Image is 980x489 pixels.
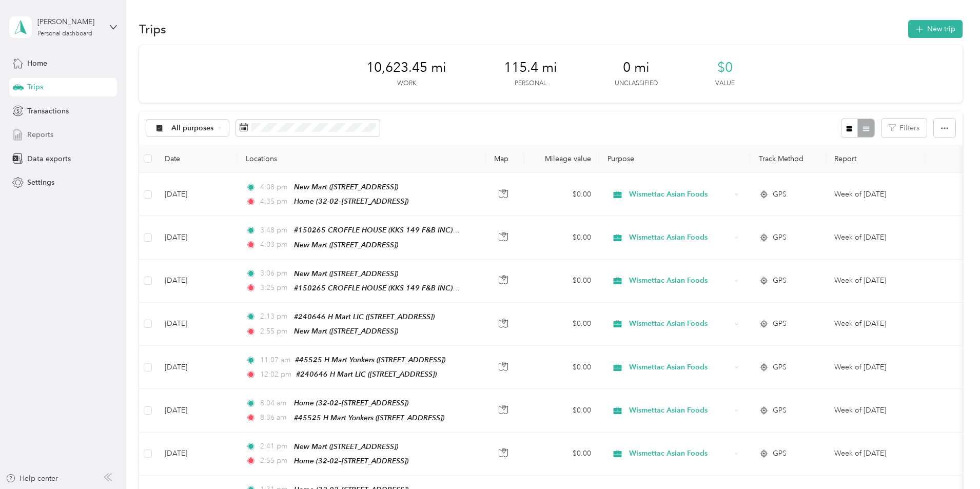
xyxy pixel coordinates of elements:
span: 8:36 am [260,412,289,423]
span: 2:41 pm [260,441,289,452]
span: 4:03 pm [260,239,289,250]
h1: Trips [139,24,166,34]
td: Week of August 25 2025 [826,260,925,303]
button: Help center [6,473,58,484]
span: GPS [773,362,787,373]
span: All purposes [171,125,214,132]
th: Locations [238,145,486,173]
td: Week of August 25 2025 [826,433,925,476]
td: [DATE] [156,389,238,432]
span: GPS [773,448,787,459]
p: Value [715,79,735,88]
span: $0 [717,60,733,76]
p: Unclassified [615,79,658,88]
span: Wismettac Asian Foods [629,189,731,200]
span: 10,623.45 mi [366,60,446,76]
span: 2:55 pm [260,326,289,337]
td: Week of August 25 2025 [826,303,925,346]
td: Week of August 25 2025 [826,216,925,259]
span: New Mart ([STREET_ADDRESS]) [294,183,398,191]
td: $0.00 [524,216,599,259]
span: Trips [27,82,43,92]
span: Wismettac Asian Foods [629,232,731,243]
td: $0.00 [524,173,599,216]
span: 2:13 pm [260,311,289,322]
span: 11:07 am [260,355,290,366]
span: #150265 CROFFLE HOUSE (KKS 149 F&B INC) ([STREET_ADDRESS]) [294,226,523,234]
th: Report [826,145,925,173]
span: GPS [773,275,787,286]
span: Wismettac Asian Foods [629,448,731,459]
td: Week of August 25 2025 [826,346,925,389]
span: 115.4 mi [504,60,557,76]
span: 0 mi [623,60,650,76]
td: [DATE] [156,346,238,389]
span: Settings [27,177,54,188]
td: [DATE] [156,433,238,476]
p: Work [397,79,416,88]
span: New Mart ([STREET_ADDRESS]) [294,269,398,278]
th: Track Method [751,145,826,173]
span: #45525 H Mart Yonkers ([STREET_ADDRESS]) [295,356,445,364]
th: Map [486,145,524,173]
span: Data exports [27,153,71,164]
span: GPS [773,189,787,200]
div: Personal dashboard [37,31,92,37]
p: Personal [515,79,546,88]
span: 2:55 pm [260,455,289,466]
iframe: Everlance-gr Chat Button Frame [923,432,980,489]
span: 3:48 pm [260,225,289,236]
span: GPS [773,318,787,329]
td: [DATE] [156,303,238,346]
span: New Mart ([STREET_ADDRESS]) [294,241,398,249]
button: New trip [908,20,963,38]
td: [DATE] [156,173,238,216]
span: Transactions [27,106,69,116]
span: 12:02 pm [260,369,291,380]
td: $0.00 [524,260,599,303]
span: GPS [773,405,787,416]
span: Home [27,58,47,69]
div: [PERSON_NAME] [37,16,102,27]
span: Home (32-02–[STREET_ADDRESS]) [294,197,408,205]
td: $0.00 [524,303,599,346]
span: 8:04 am [260,398,289,409]
th: Mileage value [524,145,599,173]
span: Home (32-02–[STREET_ADDRESS]) [294,399,408,407]
span: Reports [27,129,53,140]
span: Wismettac Asian Foods [629,275,731,286]
th: Date [156,145,238,173]
span: GPS [773,232,787,243]
span: 3:25 pm [260,282,289,294]
span: 4:08 pm [260,182,289,193]
td: [DATE] [156,216,238,259]
span: Wismettac Asian Foods [629,362,731,373]
span: Wismettac Asian Foods [629,318,731,329]
span: Home (32-02–[STREET_ADDRESS]) [294,457,408,465]
button: Filters [881,119,927,138]
td: Week of August 25 2025 [826,389,925,432]
td: $0.00 [524,346,599,389]
span: #240646 H Mart LIC ([STREET_ADDRESS]) [294,312,435,321]
span: 4:35 pm [260,196,289,207]
td: Week of August 25 2025 [826,173,925,216]
span: #45525 H Mart Yonkers ([STREET_ADDRESS]) [294,414,444,422]
span: 3:06 pm [260,268,289,279]
span: New Mart ([STREET_ADDRESS]) [294,442,398,451]
span: #240646 H Mart LIC ([STREET_ADDRESS]) [296,370,437,378]
td: $0.00 [524,433,599,476]
span: Wismettac Asian Foods [629,405,731,416]
span: #150265 CROFFLE HOUSE (KKS 149 F&B INC) ([STREET_ADDRESS]) [294,284,523,292]
td: [DATE] [156,260,238,303]
td: $0.00 [524,389,599,432]
th: Purpose [599,145,751,173]
span: New Mart ([STREET_ADDRESS]) [294,327,398,335]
